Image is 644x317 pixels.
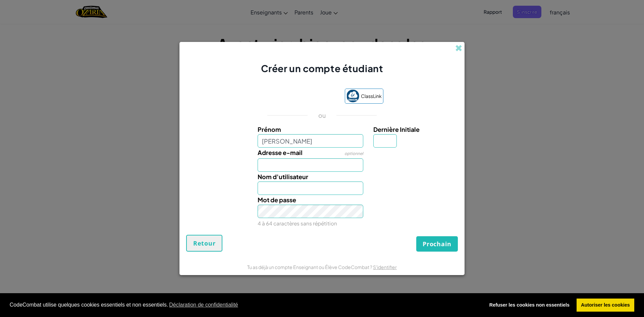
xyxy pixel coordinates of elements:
[344,151,363,156] font: optionnel
[193,239,215,247] font: Retour
[258,173,308,180] font: Nom d'utilisateur
[416,236,458,252] button: Prochain
[258,125,281,133] font: Prénom
[10,302,168,308] font: CodeCombat utilise quelques cookies essentiels et non essentiels.
[258,220,337,226] font: 4 à 64 caractères sans répétition
[186,235,222,252] button: Retour
[258,89,341,104] iframe: Bouton "Se connecter avec Google"
[168,300,239,310] a: en savoir plus sur les cookies
[258,196,296,204] font: Mot de passe
[361,93,382,99] font: ClassLink
[485,299,574,312] a: refuser les cookies
[346,90,359,102] img: classlink-logo-small.png
[258,149,303,156] font: Adresse e-mail
[318,111,326,119] font: ou
[373,264,397,270] a: S'identifier
[247,264,372,270] font: Tu as déjà un compte Enseignant ou Élève CodeCombat ?
[261,62,383,74] font: Créer un compte étudiant
[577,299,635,312] a: autoriser les cookies
[169,302,238,308] font: Déclaration de confidentialité
[489,302,570,308] font: Refuser les cookies non essentiels
[581,302,630,308] font: Autoriser les cookies
[423,240,451,248] font: Prochain
[373,125,420,133] font: Dernière Initiale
